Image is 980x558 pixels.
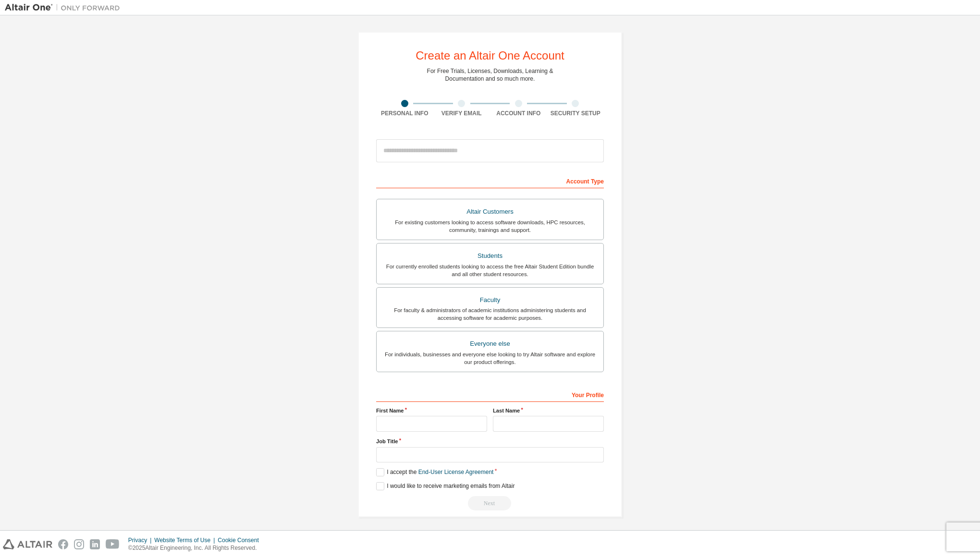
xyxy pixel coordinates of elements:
div: Altair Customers [382,205,598,218]
div: Create an Altair One Account [416,50,564,61]
label: Job Title [376,437,604,445]
div: Account Type [376,173,604,188]
label: I would like to receive marketing emails from Altair [376,482,514,490]
img: altair_logo.svg [3,539,52,549]
div: For Free Trials, Licenses, Downloads, Learning & Documentation and so much more. [427,67,553,83]
div: Security Setup [547,109,604,117]
div: Your Profile [376,387,604,402]
div: Read and acccept EULA to continue [376,496,604,510]
div: Privacy [128,536,154,544]
label: I accept the [376,468,493,476]
div: For individuals, businesses and everyone else looking to try Altair software and explore our prod... [382,351,598,366]
div: Faculty [382,293,598,307]
div: For existing customers looking to access software downloads, HPC resources, community, trainings ... [382,218,598,234]
div: Students [382,249,598,263]
img: instagram.svg [74,539,84,549]
div: For faculty & administrators of academic institutions administering students and accessing softwa... [382,306,598,322]
div: Personal Info [376,109,433,117]
div: Account Info [490,109,547,117]
label: First Name [376,407,487,414]
label: Last Name [493,407,604,414]
img: Altair One [5,3,125,12]
div: Cookie Consent [218,536,264,544]
div: Website Terms of Use [154,536,218,544]
div: Verify Email [433,109,490,117]
a: End-User License Agreement [418,469,494,475]
div: For currently enrolled students looking to access the free Altair Student Edition bundle and all ... [382,263,598,278]
div: Everyone else [382,337,598,351]
img: facebook.svg [58,539,68,549]
img: youtube.svg [106,539,120,549]
p: © 2025 Altair Engineering, Inc. All Rights Reserved. [128,544,265,552]
img: linkedin.svg [90,539,100,549]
